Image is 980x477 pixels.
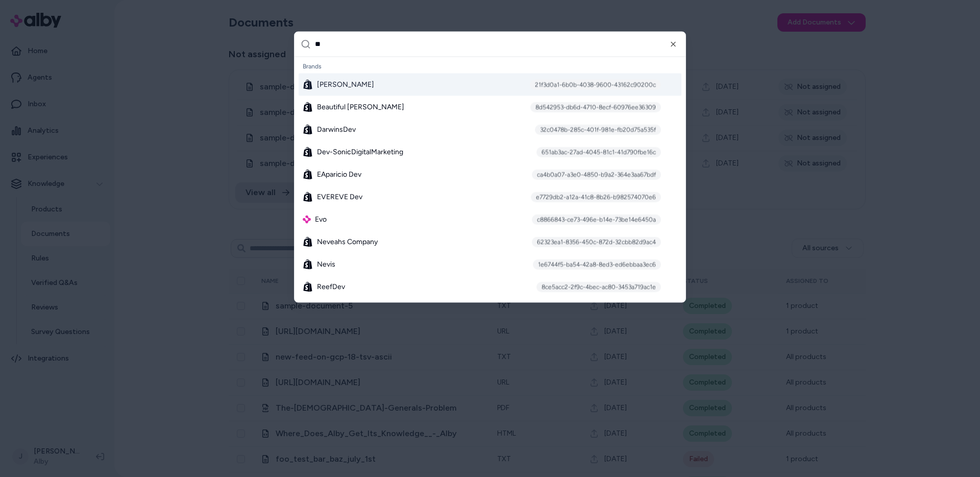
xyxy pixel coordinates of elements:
[317,259,335,269] span: Nevis
[299,59,681,73] div: Brands
[532,169,661,179] div: ca4b0a07-a3e0-4850-b9a2-364e3aa67bdf
[317,79,374,89] span: [PERSON_NAME]
[530,102,661,112] div: 8d542953-db6d-4710-8ecf-60976ee36309
[536,147,661,157] div: 651ab3ac-27ad-4045-81c1-41d790fbe16c
[317,169,361,179] span: EAparicio Dev
[536,281,661,292] div: 8ce5acc2-2f9c-4bec-ac80-3453a719ac1e
[303,215,311,223] img: alby Logo
[531,192,661,202] div: e7729db2-a12a-41c8-8b26-b982574070e6
[317,102,404,112] span: Beautiful [PERSON_NAME]
[532,236,661,247] div: 62323ea1-8356-450c-872d-32cbb82d9ac4
[317,192,362,202] span: EVEREVE Dev
[533,259,661,269] div: 1e6744f5-ba54-42a8-8ed3-ed6ebbaa3ec6
[317,236,378,247] span: Neveahs Company
[317,124,356,134] span: DarwinsDev
[317,281,345,292] span: ReefDev
[315,214,327,224] span: Evo
[535,124,661,134] div: 32c0478b-285c-401f-981e-fb20d75a535f
[530,79,661,89] div: 21f3d0a1-6b0b-4038-9600-43162c90200c
[532,214,661,224] div: c8866843-ce73-496e-b14e-73be14e6450a
[317,147,403,157] span: Dev-SonicDigitalMarketing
